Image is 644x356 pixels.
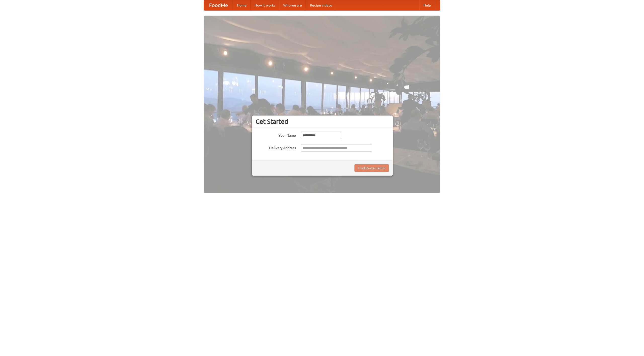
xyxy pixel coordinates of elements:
a: Help [419,0,435,10]
label: Your Name [256,132,296,138]
a: Recipe videos [306,0,336,10]
a: Who we are [279,0,306,10]
button: Find Restaurants! [354,164,389,172]
a: How it works [251,0,279,10]
h3: Get Started [256,118,389,125]
a: Home [233,0,251,10]
a: FoodMe [204,0,233,10]
label: Delivery Address [256,144,296,150]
